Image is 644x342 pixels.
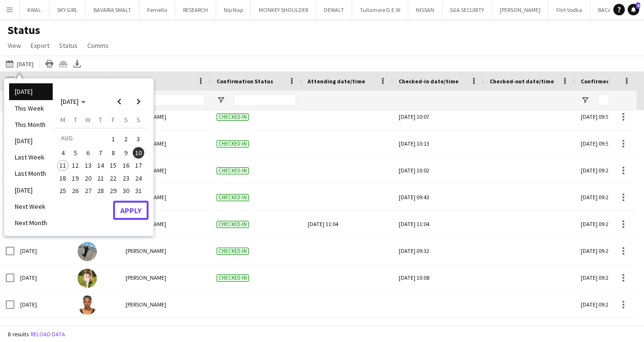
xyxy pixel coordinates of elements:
[308,78,365,85] span: Attending date/time
[408,0,442,19] button: NISSAN
[57,184,69,197] button: 25-08-2025
[20,0,49,19] button: KWAL
[217,96,225,104] button: Open Filter Menu
[399,157,478,183] div: [DATE] 10:02
[82,147,94,159] button: 06-08-2025
[132,172,145,184] button: 24-08-2025
[119,132,132,147] button: 02-08-2025
[113,201,149,220] button: Apply
[143,94,205,106] input: Name Filter Input
[55,39,81,52] a: Status
[126,78,141,85] span: Name
[74,115,77,124] span: T
[352,0,408,19] button: Tullamore D.E.W
[57,93,90,110] button: Choose month and year
[9,215,53,231] li: Next Month
[107,132,119,147] button: 01-08-2025
[78,242,97,261] img: Gladys gitau
[139,0,175,19] button: Femella
[399,184,478,210] div: [DATE] 09:43
[70,147,81,159] span: 5
[86,0,139,19] button: BAVARIA SMALT
[29,329,67,340] button: Reload data
[120,147,132,159] span: 9
[82,172,94,184] span: 20
[399,78,459,85] span: Checked-in date/time
[126,301,166,308] span: [PERSON_NAME]
[9,165,53,182] li: Last Month
[59,41,78,50] span: Status
[8,41,21,50] span: View
[94,147,107,159] button: 07-08-2025
[78,269,97,288] img: Jan Abila
[57,172,69,184] span: 18
[27,39,53,52] a: Export
[14,238,72,264] div: [DATE]
[575,211,642,237] div: [DATE] 09:22
[31,41,49,50] span: Export
[133,160,144,171] span: 17
[57,172,69,184] button: 18-08-2025
[120,185,132,196] span: 30
[69,172,81,184] button: 19-08-2025
[94,159,107,171] button: 14-08-2025
[9,116,53,133] li: This Month
[132,159,145,171] button: 17-08-2025
[9,182,53,198] li: [DATE]
[316,0,352,19] button: DEWALT
[129,92,148,111] button: Next month
[598,94,636,106] input: Confirmed Date Filter Input
[82,172,94,184] button: 20-08-2025
[132,132,145,147] button: 03-08-2025
[119,147,132,159] button: 09-08-2025
[82,159,94,171] button: 13-08-2025
[107,184,119,197] button: 29-08-2025
[133,172,144,184] span: 24
[99,115,102,124] span: T
[94,172,107,184] button: 21-08-2025
[85,115,91,124] span: W
[82,185,94,196] span: 27
[399,103,478,130] div: [DATE] 10:07
[549,0,590,19] button: Flirt Vodka
[82,147,94,159] span: 6
[14,291,72,318] div: [DATE]
[234,94,296,106] input: Confirmation Status Filter Input
[107,172,119,184] button: 22-08-2025
[70,160,81,171] span: 12
[575,184,642,210] div: [DATE] 09:22
[175,0,216,19] button: RESEARCH
[107,159,119,171] button: 15-08-2025
[83,39,113,52] a: Comms
[70,185,81,196] span: 26
[251,0,316,19] button: MONKEY SHOULDER
[581,78,624,85] span: Confirmed Date
[49,0,86,19] button: SKY GIRL
[442,0,492,19] button: SGA SECURITY
[133,185,144,196] span: 31
[492,0,549,19] button: [PERSON_NAME]
[57,132,107,147] td: AUG
[69,159,81,171] button: 12-08-2025
[107,132,119,146] span: 1
[217,274,249,282] span: Checked-in
[9,133,53,149] li: [DATE]
[9,149,53,165] li: Last Week
[107,160,119,171] span: 15
[71,58,83,69] app-action-btn: Export XLSX
[9,198,53,215] li: Next Week
[78,296,97,315] img: Grace Kiumbero
[126,274,166,281] span: [PERSON_NAME]
[575,157,642,183] div: [DATE] 09:22
[581,96,589,104] button: Open Filter Menu
[132,147,145,159] button: 10-08-2025
[95,172,106,184] span: 21
[119,159,132,171] button: 16-08-2025
[119,184,132,197] button: 30-08-2025
[399,264,478,291] div: [DATE] 10:08
[69,147,81,159] button: 05-08-2025
[9,83,53,100] li: [DATE]
[95,147,106,159] span: 7
[120,160,132,171] span: 16
[4,39,25,52] a: View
